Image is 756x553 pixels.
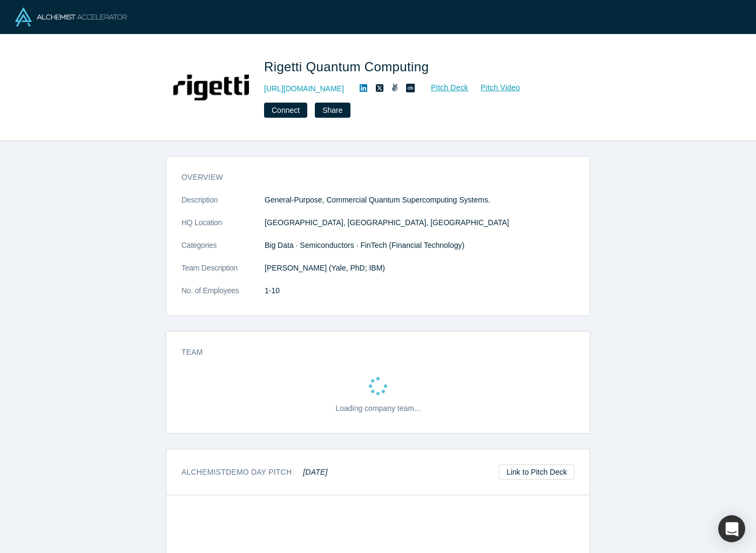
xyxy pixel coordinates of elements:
a: Pitch Deck [419,82,469,94]
span: Big Data · Semiconductors · FinTech (Financial Technology) [265,241,464,249]
dd: 1-10 [265,285,575,296]
button: Connect [264,103,307,118]
img: Rigetti Quantum Computing's Logo [173,50,249,125]
a: [URL][DOMAIN_NAME] [264,83,344,95]
dt: Categories [181,240,265,262]
h3: Team [181,347,559,358]
a: Pitch Video [469,82,521,94]
button: Share [315,103,350,118]
em: [DATE] [303,468,327,476]
p: General-Purpose, Commercial Quantum Supercomputing Systems. [265,194,575,206]
dd: [GEOGRAPHIC_DATA], [GEOGRAPHIC_DATA], [GEOGRAPHIC_DATA] [265,217,575,228]
dt: Description [181,194,265,217]
a: Link to Pitch Deck [499,464,575,480]
h3: overview [181,172,559,183]
h3: Alchemist Demo Day Pitch [181,467,328,478]
p: Loading company team... [335,403,420,414]
dt: No. of Employees [181,285,265,308]
span: Rigetti Quantum Computing [264,59,433,74]
p: [PERSON_NAME] (Yale, PhD; IBM) [265,262,575,274]
img: Alchemist Logo [15,8,127,26]
dt: Team Description [181,262,265,285]
dt: HQ Location [181,217,265,240]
